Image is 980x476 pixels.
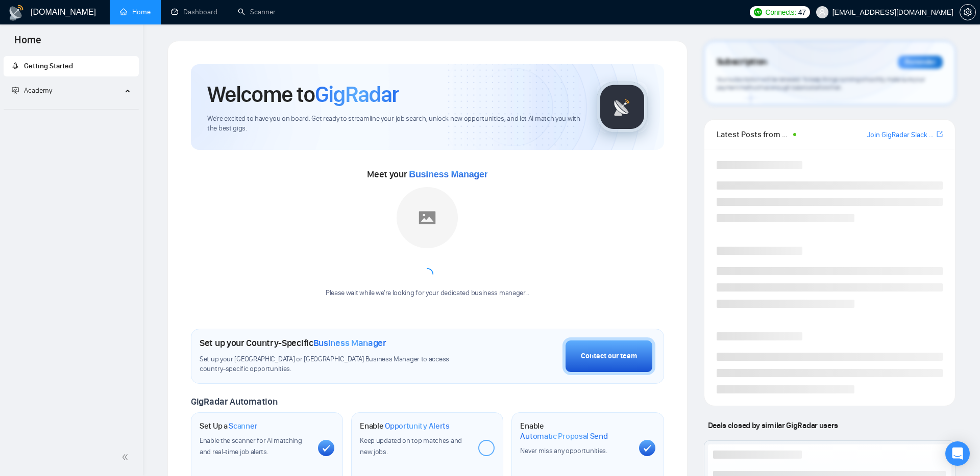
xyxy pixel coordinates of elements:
[200,337,386,349] h1: Set up your Country-Specific
[898,56,943,69] div: Reminder
[819,9,826,16] span: user
[520,446,607,455] span: Never miss any opportunities.
[171,8,217,16] a: dashboardDashboard
[320,288,535,298] div: Please wait while we're looking for your dedicated business manager...
[8,5,24,21] img: logo
[121,452,132,462] span: double-left
[704,416,842,434] span: Deals closed by similar GigRadar users
[937,129,943,139] a: export
[360,436,462,456] span: Keep updated on top matches and new jobs.
[200,421,257,431] h1: Set Up a
[4,56,139,76] li: Getting Started
[120,8,151,16] a: homeHome
[960,4,976,20] button: setting
[717,54,767,71] span: Subscription
[313,337,386,349] span: Business Manager
[421,268,433,280] span: loading
[6,33,50,54] span: Home
[960,8,976,16] a: setting
[409,169,487,179] span: Business Manager
[867,129,935,141] a: Join GigRadar Slack Community
[717,75,925,92] span: Your subscription will be renewed. To keep things running smoothly, make sure your payment method...
[367,169,487,180] span: Meet your
[945,441,970,466] div: Open Intercom Messenger
[12,86,52,95] span: Academy
[754,8,762,16] img: upwork-logo.png
[229,421,257,431] span: Scanner
[562,337,655,375] button: Contact our team
[238,8,276,16] a: searchScanner
[12,87,19,94] span: fund-projection-screen
[717,128,791,141] span: Latest Posts from the GigRadar Community
[597,82,648,133] img: gigradar-logo.png
[4,105,139,112] li: Academy Homepage
[200,436,302,456] span: Enable the scanner for AI matching and real-time job alerts.
[200,355,473,374] span: Set up your [GEOGRAPHIC_DATA] or [GEOGRAPHIC_DATA] Business Manager to access country-specific op...
[765,7,796,18] span: Connects:
[397,187,458,248] img: placeholder.png
[385,421,450,431] span: Opportunity Alerts
[360,421,450,431] h1: Enable
[937,130,943,138] span: export
[191,396,277,407] span: GigRadar Automation
[12,62,19,69] span: rocket
[315,81,399,108] span: GigRadar
[798,7,806,18] span: 47
[581,351,637,362] div: Contact our team
[520,421,630,441] h1: Enable
[520,431,607,441] span: Automatic Proposal Send
[207,114,580,134] span: We're excited to have you on board. Get ready to streamline your job search, unlock new opportuni...
[207,81,399,108] h1: Welcome to
[24,86,52,95] span: Academy
[24,62,73,70] span: Getting Started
